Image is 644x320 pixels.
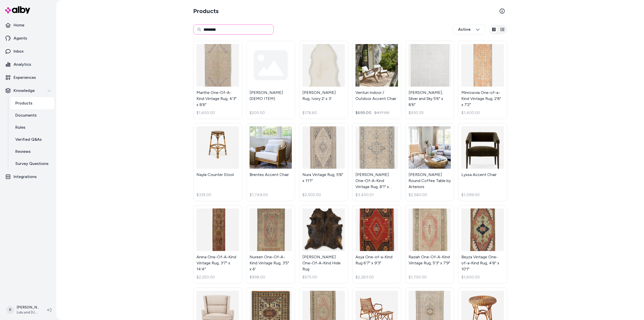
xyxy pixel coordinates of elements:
[14,48,24,54] p: Inbox
[405,205,454,283] a: Raziah One-Of-A-Kind Vintage Rug, 5'3" x 7'9"Raziah One-Of-A-Kind Vintage Rug, 5'3" x 7'9"$1,700.00
[352,123,401,201] a: Aldina One-Of-A-Kind Vintage Rug, 8'1" x 11'6"[PERSON_NAME] One-Of-A-Kind Vintage Rug, 8'1" x 11'...
[10,146,54,158] a: Reviews
[15,161,49,167] p: Survey Questions
[14,75,36,81] p: Experiences
[15,136,42,143] p: Verified Q&As
[2,19,54,31] a: Home
[3,302,43,318] button: R[PERSON_NAME]Lulu and [US_STATE]
[352,205,401,283] a: Asya One-of-a-Kind Rug 6'7" x 9'3"Asya One-of-a-Kind Rug 6'7" x 9'3"$2,283.00
[299,205,348,283] a: Quinlan One-Of-A-Kind Hide Rug[PERSON_NAME] One-Of-A-Kind Hide Rug$575.00
[458,205,507,283] a: Beyza Vintage One-of-a-Kind Rug, 4'8" x 10'1"Beyza Vintage One-of-a-Kind Rug, 4'8" x 10'1"$1,600.00
[17,305,39,310] p: [PERSON_NAME]
[193,205,242,283] a: Anina One-Of-A-Kind Vintage Rug, 3'7" x 14'4"Anina One-Of-A-Kind Vintage Rug, 3'7" x 14'4"$2,250.00
[246,205,295,283] a: Nureen One-Of-A-Kind Vintage Rug, 3'5" x 6'Nureen One-Of-A-Kind Vintage Rug, 3'5" x 6'$998.00
[193,41,242,119] a: Marthe One-Of-A-Kind Vintage Rug, 4'3" x 8'6"Marthe One-Of-A-Kind Vintage Rug, 4'3" x 8'6"$1,600.00
[14,88,35,94] p: Knowledge
[299,41,348,119] a: Alma Sheepskin Rug, Ivory 2' x 3'[PERSON_NAME] Rug, Ivory 2' x 3'$178.60
[6,306,14,314] span: R
[15,100,32,106] p: Products
[299,123,348,201] a: Nura Vintage Rug, 5'8" x 11'1"Nura Vintage Rug, 5'8" x 11'1"$2,500.00
[2,72,54,84] a: Experiences
[10,133,54,146] a: Verified Q&As
[193,7,219,15] h2: Products
[193,123,242,201] a: Nayla Counter StoolNayla Counter Stool$335.00
[14,174,37,180] p: Integrations
[10,97,54,109] a: Products
[2,32,54,44] a: Agents
[15,149,31,155] p: Reviews
[14,22,24,28] p: Home
[2,85,54,97] button: Knowledge
[10,121,54,133] a: Rules
[15,112,37,118] p: Documents
[458,123,507,201] a: Lyssa Accent ChairLyssa Accent Chair$1,099.00
[5,6,30,14] img: alby Logo
[246,41,295,119] a: [PERSON_NAME] (DEMO ITEM)$200.00
[2,58,54,70] a: Analytics
[352,41,401,119] a: Venturi Indoor / Outdoor Accent ChairVenturi Indoor / Outdoor Accent Chair$695.00$417.00
[2,171,54,183] a: Integrations
[453,24,485,35] button: Active
[15,124,25,130] p: Rules
[246,123,295,201] a: Brentes Accent ChairBrentes Accent Chair$1,749.00
[405,123,454,201] a: Bates Round Coffee Table by Arteriors[PERSON_NAME] Round Coffee Table by Arteriors$2,580.00
[10,109,54,121] a: Documents
[405,41,454,119] a: Ariadne Rug, Silver and Sky 5'6" x 8'6"[PERSON_NAME], Silver and Sky 5'6" x 8'6"$930.05
[17,310,39,315] span: Lulu and [US_STATE]
[458,41,507,119] a: Minrowvia One-of-a-Kind Vintage Rug, 2'8" x 7'2"Minrowvia One-of-a-Kind Vintage Rug, 2'8" x 7'2"$...
[10,158,54,170] a: Survey Questions
[14,35,27,41] p: Agents
[14,61,31,67] p: Analytics
[2,45,54,57] a: Inbox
